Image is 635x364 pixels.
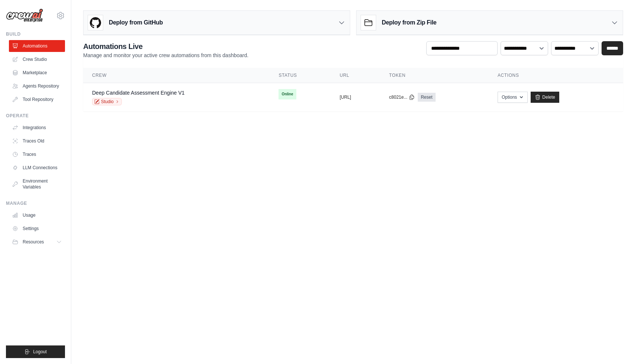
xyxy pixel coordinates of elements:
[23,239,44,245] span: Resources
[9,148,65,160] a: Traces
[489,68,623,83] th: Actions
[531,92,559,103] a: Delete
[9,135,65,147] a: Traces Old
[6,31,65,37] div: Build
[9,209,65,221] a: Usage
[33,349,47,355] span: Logout
[270,68,330,83] th: Status
[92,98,122,105] a: Studio
[9,94,65,105] a: Tool Repository
[92,90,185,96] a: Deep Candidate Assessment Engine V1
[9,223,65,235] a: Settings
[389,94,415,100] button: c8021e...
[6,9,43,23] img: Logo
[6,113,65,119] div: Operate
[109,18,163,27] h3: Deploy from GitHub
[88,15,103,30] img: GitHub Logo
[6,200,65,206] div: Manage
[331,68,380,83] th: URL
[9,175,65,193] a: Environment Variables
[9,236,65,248] button: Resources
[9,40,65,52] a: Automations
[9,80,65,92] a: Agents Repository
[9,67,65,79] a: Marketplace
[380,68,489,83] th: Token
[83,52,248,59] p: Manage and monitor your active crew automations from this dashboard.
[6,345,65,358] button: Logout
[9,122,65,134] a: Integrations
[9,53,65,65] a: Crew Studio
[83,68,270,83] th: Crew
[418,93,435,102] a: Reset
[9,162,65,174] a: LLM Connections
[382,18,436,27] h3: Deploy from Zip File
[279,89,296,99] span: Online
[83,41,248,52] h2: Automations Live
[498,92,528,103] button: Options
